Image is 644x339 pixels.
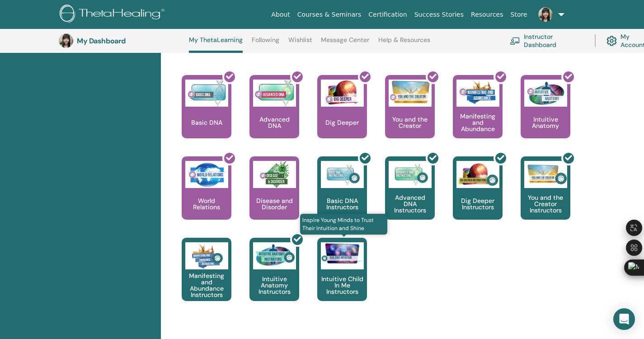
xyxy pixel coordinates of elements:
img: logo.png [60,5,168,25]
a: Intuitive Anatomy Instructors Intuitive Anatomy Instructors [249,238,299,319]
img: default.jpg [59,33,73,48]
p: You and the Creator [385,116,435,129]
a: World Relations World Relations [182,156,231,238]
img: Advanced DNA Instructors [389,161,432,188]
a: Advanced DNA Advanced DNA [249,75,299,156]
p: Advanced DNA Instructors [385,194,435,213]
a: You and the Creator Instructors You and the Creator Instructors [521,156,570,238]
img: cog.svg [606,33,617,48]
p: Basic DNA Instructors [317,198,367,210]
img: You and the Creator [389,80,432,104]
img: Basic DNA Instructors [321,161,364,188]
a: Inspire Young Minds to Trust Their Intuition and Shine Intuitive Child In Me Instructors Intuitiv... [317,238,367,319]
a: Basic DNA Basic DNA [182,75,231,156]
p: Disease and Disorder [249,198,299,210]
a: Advanced DNA Instructors Advanced DNA Instructors [385,156,435,238]
p: Dig Deeper Instructors [453,198,503,210]
a: Wishlist [288,36,312,51]
a: Dig Deeper Dig Deeper [317,75,367,156]
a: Courses & Seminars [294,6,365,23]
p: Intuitive Anatomy [521,116,570,129]
a: Help & Resources [378,36,430,51]
a: You and the Creator You and the Creator [385,75,435,156]
img: Manifesting and Abundance Instructors [185,242,228,269]
p: Intuitive Child In Me Instructors [317,276,367,295]
a: Store [507,6,531,23]
img: default.jpg [538,7,553,22]
img: Intuitive Anatomy [524,80,567,107]
img: Disease and Disorder [253,161,296,188]
a: Basic DNA Instructors Basic DNA Instructors [317,156,367,238]
a: About [268,6,293,23]
a: Intuitive Anatomy Intuitive Anatomy [521,75,570,156]
a: Dig Deeper Instructors Dig Deeper Instructors [453,156,503,238]
a: Instructor Dashboard [510,31,584,51]
a: Success Stories [411,6,467,23]
p: Advanced DNA [249,116,299,129]
a: Manifesting and Abundance Manifesting and Abundance [453,75,503,156]
img: Advanced DNA [253,80,296,107]
img: You and the Creator Instructors [524,161,567,188]
img: Intuitive Anatomy Instructors [253,242,296,269]
h3: My Dashboard [77,37,167,45]
img: chalkboard-teacher.svg [510,37,520,45]
a: Following [252,36,279,51]
a: Certification [365,6,410,23]
a: Disease and Disorder Disease and Disorder [249,156,299,238]
a: Manifesting and Abundance Instructors Manifesting and Abundance Instructors [182,238,231,319]
a: Resources [467,6,507,23]
a: Message Center [321,36,369,51]
img: Basic DNA [185,80,228,107]
p: Intuitive Anatomy Instructors [249,276,299,295]
p: You and the Creator Instructors [521,194,570,213]
img: Dig Deeper [321,80,364,107]
p: Manifesting and Abundance Instructors [182,273,231,298]
p: Manifesting and Abundance [453,113,503,132]
span: Inspire Young Minds to Trust Their Intuition and Shine [300,214,387,235]
div: Open Intercom Messenger [613,308,635,330]
img: Intuitive Child In Me Instructors [321,242,364,264]
p: Dig Deeper [322,119,362,126]
img: World Relations [185,161,228,188]
img: Dig Deeper Instructors [456,161,499,188]
a: My ThetaLearning [189,36,243,53]
p: World Relations [182,198,231,210]
img: Manifesting and Abundance [456,80,499,107]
